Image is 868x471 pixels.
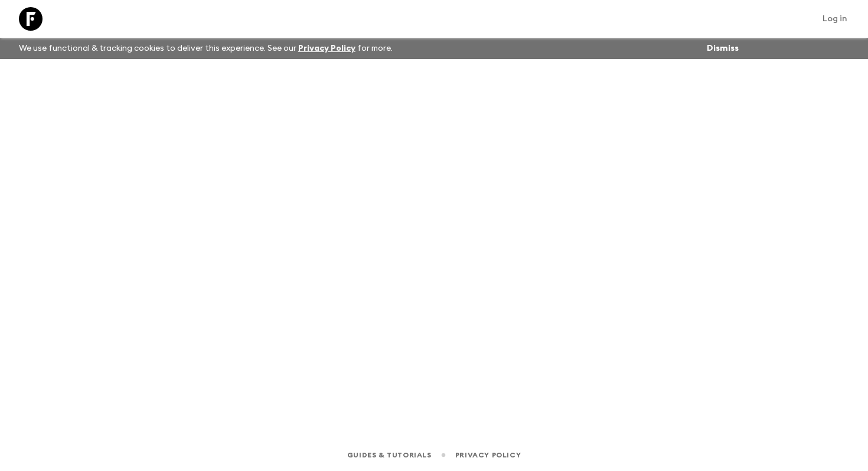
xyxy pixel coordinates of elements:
p: We use functional & tracking cookies to deliver this experience. See our for more. [14,38,397,59]
a: Guides & Tutorials [347,449,432,462]
a: Log in [816,11,854,27]
button: Dismiss [704,40,742,57]
a: Privacy Policy [455,449,521,462]
a: Privacy Policy [298,44,355,53]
